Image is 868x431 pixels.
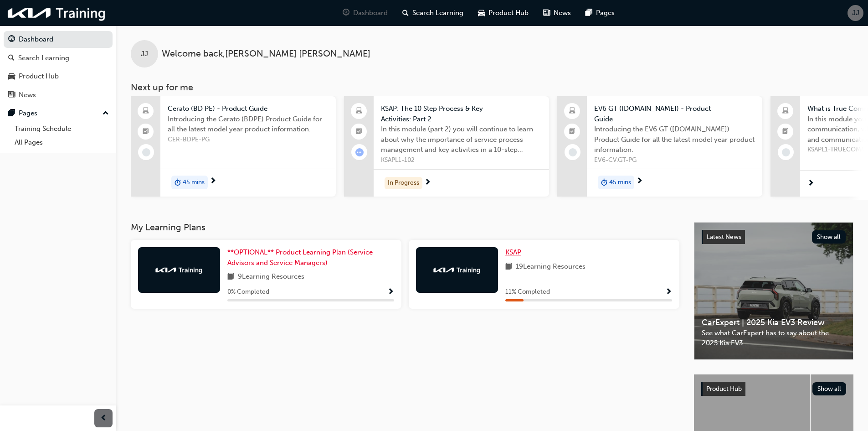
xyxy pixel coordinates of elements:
span: next-icon [210,177,216,186]
div: In Progress [385,177,422,189]
a: **OPTIONAL** Product Learning Plan (Service Advisors and Service Managers) [227,247,394,268]
button: Pages [4,105,113,122]
span: KSAP [505,248,521,256]
span: booktick-icon [356,126,362,138]
button: Show Progress [665,286,672,298]
span: 11 % Completed [505,287,550,297]
span: pages-icon [8,109,15,118]
span: CarExpert | 2025 Kia EV3 Review [702,317,846,328]
span: EV6-CV.GT-PG [594,155,755,166]
a: news-iconNews [536,4,578,22]
a: KSAP [505,247,525,258]
a: All Pages [11,135,113,150]
span: KSAP: The 10 Step Process & Key Activities: Part 2 [381,104,542,124]
span: next-icon [636,177,643,186]
h3: My Learning Plans [131,222,679,233]
img: kia-training [5,4,109,22]
span: News [554,8,571,18]
button: Show Progress [387,286,394,298]
div: News [19,90,36,100]
div: Search Learning [18,53,69,63]
span: CER-BDPE-PG [168,135,329,145]
button: JJ [847,5,863,21]
span: 9 Learning Resources [238,271,304,283]
span: **OPTIONAL** Product Learning Plan (Service Advisors and Service Managers) [227,248,373,267]
span: book-icon [227,271,234,283]
span: Introducing the EV6 GT ([DOMAIN_NAME]) Product Guide for all the latest model year product inform... [594,124,755,155]
span: KSAPL1-102 [381,155,542,166]
span: laptop-icon [356,105,362,117]
span: learningRecordVerb_NONE-icon [782,148,790,156]
button: Show all [812,230,846,244]
a: Training Schedule [11,122,113,136]
span: guage-icon [8,36,15,44]
a: EV6 GT ([DOMAIN_NAME]) - Product GuideIntroducing the EV6 GT ([DOMAIN_NAME]) Product Guide for al... [557,96,762,197]
span: duration-icon [601,177,607,188]
a: KSAP: The 10 Step Process & Key Activities: Part 2In this module (part 2) you will continue to le... [344,96,549,197]
span: 45 mins [609,177,631,188]
a: Product Hub [4,68,113,85]
span: prev-icon [100,413,107,424]
a: News [4,87,113,104]
span: laptop-icon [782,105,789,117]
span: next-icon [807,180,814,188]
span: Search Learning [412,8,463,18]
span: booktick-icon [782,126,789,138]
span: booktick-icon [569,126,575,138]
a: Dashboard [4,31,113,48]
span: Cerato (BD PE) - Product Guide [168,104,329,114]
span: car-icon [8,73,15,81]
a: search-iconSearch Learning [395,4,471,22]
span: search-icon [402,7,409,19]
span: guage-icon [343,7,349,19]
span: duration-icon [175,177,181,188]
span: EV6 GT ([DOMAIN_NAME]) - Product Guide [594,104,755,124]
span: Latest News [707,233,741,241]
span: up-icon [103,108,109,119]
span: JJ [141,49,148,59]
button: DashboardSearch LearningProduct HubNews [4,29,113,105]
span: Pages [596,8,615,18]
span: JJ [852,8,859,18]
span: learningRecordVerb_ATTEMPT-icon [355,148,364,156]
span: 0 % Completed [227,287,269,297]
span: 45 mins [183,177,205,188]
img: kia-training [154,265,204,275]
span: pages-icon [586,7,592,19]
a: pages-iconPages [578,4,622,22]
span: learningRecordVerb_NONE-icon [569,148,577,156]
span: laptop-icon [143,105,149,117]
span: news-icon [543,7,550,19]
a: Latest NewsShow all [702,230,846,244]
span: book-icon [505,261,512,273]
h3: Next up for me [116,82,868,93]
a: Latest NewsShow allCarExpert | 2025 Kia EV3 ReviewSee what CarExpert has to say about the 2025 Ki... [694,222,853,360]
span: Dashboard [353,8,388,18]
div: Product Hub [19,71,59,82]
span: booktick-icon [143,126,149,138]
span: Introducing the Cerato (BDPE) Product Guide for all the latest model year product information. [168,114,329,135]
button: Show all [812,382,847,395]
a: Cerato (BD PE) - Product GuideIntroducing the Cerato (BDPE) Product Guide for all the latest mode... [131,96,336,197]
span: Show Progress [387,288,394,296]
span: news-icon [8,91,15,99]
span: search-icon [8,54,15,62]
span: Welcome back , [PERSON_NAME] [PERSON_NAME] [162,49,370,59]
span: next-icon [424,179,431,187]
span: In this module (part 2) you will continue to learn about why the importance of service process ma... [381,124,542,155]
span: Product Hub [488,8,529,18]
a: Search Learning [4,50,113,67]
div: Pages [19,108,37,119]
span: See what CarExpert has to say about the 2025 Kia EV3. [702,328,846,348]
span: Show Progress [665,288,672,296]
img: kia-training [432,265,482,275]
span: Product Hub [706,385,742,393]
a: car-iconProduct Hub [471,4,536,22]
a: Product HubShow all [701,382,846,396]
span: car-icon [478,7,485,19]
span: 19 Learning Resources [516,261,586,273]
a: guage-iconDashboard [335,4,395,22]
span: laptop-icon [569,105,575,117]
